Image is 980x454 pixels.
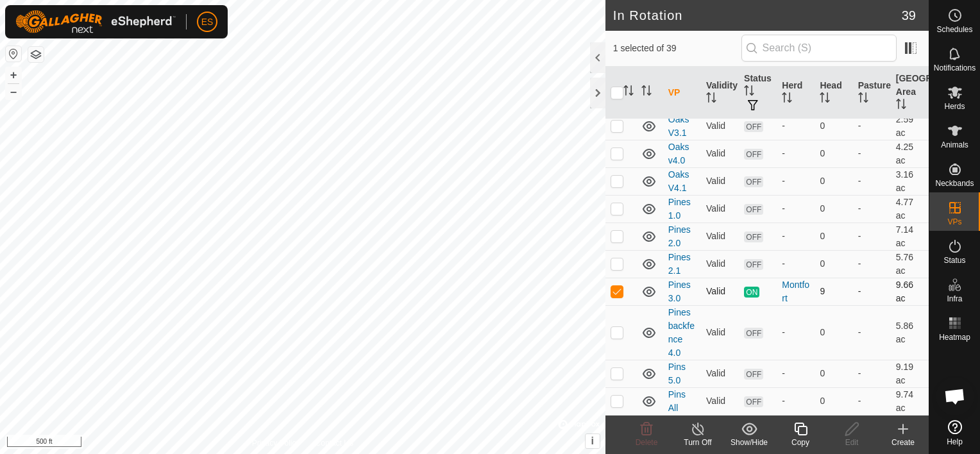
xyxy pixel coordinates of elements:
a: Help [929,415,980,451]
span: OFF [744,176,763,187]
p-sorticon: Activate to sort [896,101,906,111]
td: 5.76 ac [891,250,929,278]
input: Search (S) [741,35,897,62]
td: Valid [701,305,739,360]
img: Gallagher Logo [15,10,176,33]
td: Valid [701,167,739,195]
div: - [782,326,809,339]
a: Pines 2.1 [668,252,691,276]
td: - [853,250,891,278]
td: 0 [815,167,852,195]
span: OFF [744,204,763,215]
td: 4.25 ac [891,140,929,167]
span: Status [943,256,965,264]
span: OFF [744,328,763,339]
button: – [6,84,21,99]
td: 0 [815,250,852,278]
span: OFF [744,149,763,160]
p-sorticon: Activate to sort [820,94,830,105]
span: OFF [744,369,763,380]
span: ES [201,15,214,29]
td: Valid [701,223,739,250]
td: 0 [815,387,852,415]
div: Turn Off [672,437,723,448]
td: Valid [701,112,739,140]
th: Validity [701,67,739,119]
a: Pines backfence 4.0 [668,307,695,358]
button: Reset Map [6,46,21,62]
span: Delete [636,438,658,447]
span: Herds [944,103,965,110]
th: Herd [777,67,815,119]
div: Copy [775,437,826,448]
td: - [853,167,891,195]
span: Schedules [936,26,972,33]
span: ON [744,287,759,298]
p-sorticon: Activate to sort [623,87,634,97]
a: Pins All [668,389,686,413]
p-sorticon: Activate to sort [641,87,652,97]
div: - [782,174,809,188]
a: Contact Us [316,437,353,449]
button: i [586,434,600,448]
td: 9.74 ac [891,387,929,415]
span: OFF [744,231,763,242]
th: Status [739,67,777,119]
td: Valid [701,195,739,223]
td: 9.19 ac [891,360,929,387]
th: Pasture [853,67,891,119]
div: Open chat [936,377,974,416]
span: Neckbands [935,180,974,187]
span: 1 selected of 39 [613,42,741,55]
td: 0 [815,140,852,167]
td: 9 [815,278,852,305]
button: + [6,67,21,83]
a: Oaks V3.1 [668,114,689,138]
td: Valid [701,360,739,387]
div: Show/Hide [723,437,775,448]
span: 39 [902,6,916,25]
td: 9.66 ac [891,278,929,305]
td: 0 [815,195,852,223]
span: Notifications [934,64,976,72]
p-sorticon: Activate to sort [858,94,868,105]
td: - [853,305,891,360]
span: Heatmap [939,333,970,341]
td: 0 [815,223,852,250]
td: - [853,223,891,250]
td: 2.59 ac [891,112,929,140]
td: 5.86 ac [891,305,929,360]
div: - [782,394,809,408]
div: - [782,367,809,380]
p-sorticon: Activate to sort [706,94,716,105]
span: OFF [744,259,763,270]
td: 0 [815,305,852,360]
div: Montfort [782,278,809,305]
span: Animals [941,141,968,149]
a: Pines 3.0 [668,280,691,303]
td: - [853,140,891,167]
div: - [782,119,809,133]
td: - [853,360,891,387]
a: Privacy Policy [252,437,300,449]
td: Valid [701,387,739,415]
span: VPs [947,218,961,226]
a: Pines 2.0 [668,224,691,248]
div: Create [877,437,929,448]
td: Valid [701,140,739,167]
td: 3.16 ac [891,167,929,195]
div: - [782,257,809,271]
td: 0 [815,360,852,387]
button: Map Layers [28,47,44,62]
h2: In Rotation [613,8,902,23]
td: - [853,112,891,140]
th: Head [815,67,852,119]
span: OFF [744,396,763,407]
th: VP [663,67,701,119]
div: - [782,202,809,215]
td: Valid [701,278,739,305]
div: Edit [826,437,877,448]
a: Pins 5.0 [668,362,686,385]
td: 7.14 ac [891,223,929,250]
span: i [591,435,594,446]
